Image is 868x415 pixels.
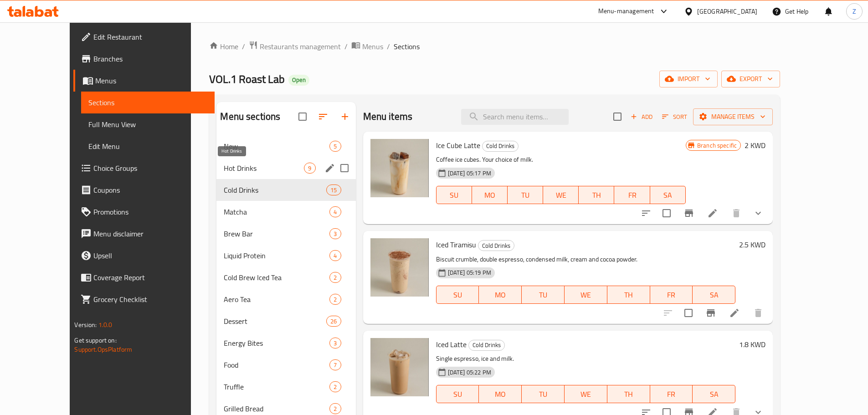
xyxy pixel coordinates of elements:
div: items [329,228,341,239]
span: 7 [330,361,340,369]
div: items [329,338,341,348]
span: Truffle [224,381,329,392]
button: import [659,71,718,87]
span: Add item [627,110,656,124]
span: [DATE] 05:19 PM [444,268,495,277]
a: Support.OpsPlatform [74,343,132,355]
a: Promotions [73,201,215,223]
button: delete [747,302,769,324]
span: MO [476,189,504,202]
a: Home [209,41,238,52]
button: TH [607,385,650,403]
div: items [329,206,341,217]
div: items [329,294,341,305]
button: Add section [334,106,356,128]
img: Iced Latte [370,338,429,396]
a: Edit menu item [707,208,718,219]
span: Get support on: [74,334,116,346]
a: Restaurants management [249,41,341,52]
span: SA [654,189,682,202]
span: 5 [330,142,340,151]
span: Select to update [657,204,676,223]
span: Dessert [224,316,326,327]
a: Full Menu View [81,113,215,135]
a: Edit Menu [81,135,215,157]
div: items [329,403,341,414]
div: New5 [216,135,355,157]
h6: 2.5 KWD [739,238,765,251]
span: Iced Latte [436,338,467,351]
div: items [326,184,341,195]
a: Edit Restaurant [73,26,215,48]
span: TH [582,189,611,202]
div: Brew Bar [224,228,329,239]
span: 26 [327,317,340,326]
span: Cold Drinks [224,184,326,195]
button: Manage items [693,108,773,125]
div: Aero Tea [224,294,329,305]
span: Menus [95,75,207,86]
span: 4 [330,208,340,216]
span: Menus [362,41,383,52]
span: VOL.1 Roast Lab [209,69,285,89]
button: Branch-specific-item [700,302,722,324]
span: Restaurants management [260,41,341,52]
button: SU [436,186,472,204]
span: Edit Restaurant [93,31,207,42]
span: Energy Bites [224,338,329,348]
nav: breadcrumb [209,41,780,52]
p: Single espresso, ice and milk. [436,353,736,364]
div: Matcha [224,206,329,217]
span: Ice Cube Latte [436,138,480,152]
button: edit [323,161,337,175]
span: MO [483,288,518,302]
span: import [667,73,710,85]
button: SU [436,385,479,403]
img: Ice Cube Latte [370,139,429,197]
span: 3 [330,230,340,238]
span: Iced Tiramisu [436,238,476,251]
svg: Show Choices [753,208,764,219]
span: 3 [330,339,340,348]
span: Sections [394,41,420,52]
button: Add [627,110,656,124]
div: Cold Drinks [478,240,514,251]
span: 9 [304,164,315,173]
span: Branches [93,53,207,64]
img: Iced Tiramisu [370,238,429,297]
div: items [329,141,341,152]
span: Manage items [700,111,765,123]
a: Menus [351,41,383,52]
span: 15 [327,186,340,195]
div: Grilled Bread [224,403,329,414]
li: / [242,41,245,52]
span: [DATE] 05:22 PM [444,368,495,377]
span: Edit Menu [88,141,207,152]
div: [GEOGRAPHIC_DATA] [697,6,757,16]
a: Grocery Checklist [73,288,215,310]
span: Grocery Checklist [93,294,207,305]
span: 1.0.0 [98,319,112,331]
span: Upsell [93,250,207,261]
span: Cold Brew Iced Tea [224,272,329,283]
div: items [329,250,341,261]
a: Upsell [73,245,215,266]
span: Hot Drinks [224,163,304,174]
button: sort-choices [635,202,657,224]
div: Liquid Protein [224,250,329,261]
span: Sort items [656,110,693,124]
div: Matcha4 [216,201,355,223]
li: / [344,41,348,52]
span: FR [654,388,689,401]
a: Menu disclaimer [73,223,215,245]
span: Open [288,76,309,84]
span: TU [511,189,539,202]
span: Sort [662,112,687,122]
span: TU [525,288,561,302]
span: [DATE] 05:17 PM [444,169,495,178]
button: FR [614,186,650,204]
span: WE [568,288,604,302]
span: Cold Drinks [483,141,518,151]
